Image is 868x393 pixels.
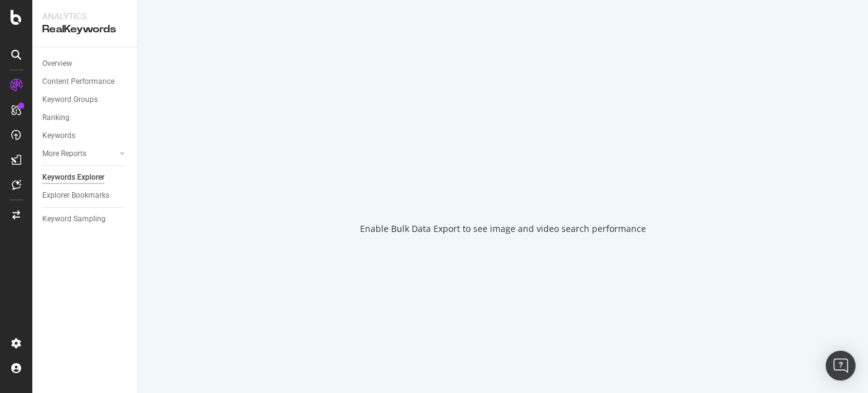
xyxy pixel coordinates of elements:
[42,147,86,160] div: More Reports
[42,75,114,88] div: Content Performance
[42,93,98,106] div: Keyword Groups
[42,129,129,142] a: Keywords
[42,111,70,124] div: Ranking
[42,111,129,124] a: Ranking
[42,213,129,226] a: Keyword Sampling
[42,75,129,88] a: Content Performance
[42,147,116,160] a: More Reports
[42,93,129,106] a: Keyword Groups
[42,57,72,70] div: Overview
[42,22,127,37] div: RealKeywords
[42,10,127,22] div: Analytics
[42,189,129,202] a: Explorer Bookmarks
[42,171,129,184] a: Keywords Explorer
[458,158,548,203] div: animation
[42,189,109,202] div: Explorer Bookmarks
[42,129,75,142] div: Keywords
[42,57,129,70] a: Overview
[42,213,106,226] div: Keyword Sampling
[826,351,856,381] div: Open Intercom Messenger
[42,171,104,184] div: Keywords Explorer
[360,223,646,235] div: Enable Bulk Data Export to see image and video search performance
